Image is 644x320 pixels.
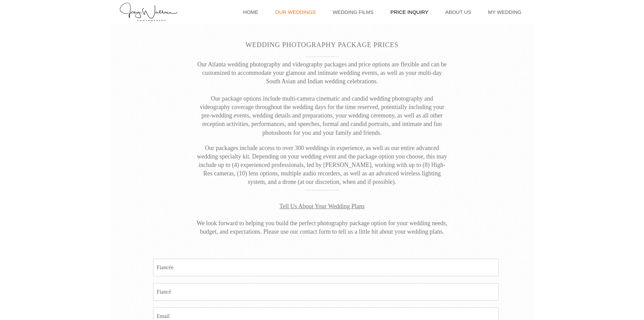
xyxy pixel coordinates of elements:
[153,283,499,301] input: Fiancé
[195,60,449,137] p: Our Atlanta wedding photography and videography packages and price options are flexible and can b...
[153,259,499,276] input: Fiancée
[119,29,525,50] h1: Wedding Photography Package Prices
[195,194,449,236] p: We look forward to helping you build the perfect photography package option for your wedding need...
[195,144,449,187] p: Our packages include access to over 300 weddings in experience, as well as our entire advanced we...
[280,203,365,210] span: Tell Us About Your Wedding Plans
